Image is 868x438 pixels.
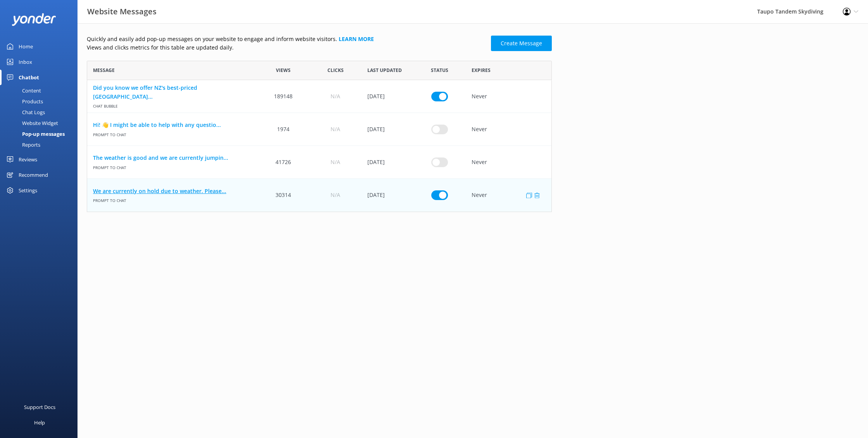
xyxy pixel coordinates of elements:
[331,125,340,133] span: N/A
[472,67,491,74] span: Expires
[331,191,340,199] span: N/A
[87,179,552,212] div: row
[5,128,77,139] a: Pop-up messages
[19,70,39,85] div: Chatbot
[93,162,251,170] span: Prompt to Chat
[339,35,374,43] a: Learn more
[5,118,58,128] div: Website Widget
[12,13,56,26] img: yonder-white-logo.png
[5,96,77,107] a: Products
[466,80,551,113] div: Never
[5,85,41,96] div: Content
[87,80,552,212] div: grid
[331,158,340,166] span: N/A
[19,167,48,183] div: Recommend
[257,146,309,179] div: 41726
[93,187,251,195] a: We are currently on hold due to weather. Please...
[93,121,251,129] a: Hi! 👋 I might be able to help with any questio...
[362,179,413,212] div: 07 Oct 2025
[367,67,402,74] span: Last updated
[19,183,37,198] div: Settings
[93,67,115,74] span: Message
[5,96,43,107] div: Products
[19,54,32,70] div: Inbox
[327,67,344,74] span: Clicks
[5,118,77,128] a: Website Widget
[93,129,251,137] span: Prompt to Chat
[87,35,486,43] p: Quickly and easily add pop-up messages on your website to engage and inform website visitors.
[5,107,77,118] a: Chat Logs
[87,80,552,113] div: row
[257,80,309,113] div: 189148
[431,67,448,74] span: Status
[93,101,251,109] span: Chat bubble
[466,113,551,146] div: Never
[5,85,77,96] a: Content
[5,107,45,118] div: Chat Logs
[362,146,413,179] div: 07 Oct 2025
[19,39,33,54] div: Home
[93,195,251,204] span: Prompt to Chat
[87,113,552,146] div: row
[5,139,77,150] a: Reports
[331,92,340,101] span: N/A
[34,415,45,430] div: Help
[466,179,551,212] div: Never
[87,146,552,179] div: row
[19,152,37,167] div: Reviews
[24,399,55,415] div: Support Docs
[5,128,65,139] div: Pop-up messages
[276,67,291,74] span: Views
[5,139,40,150] div: Reports
[362,80,413,113] div: 30 Jan 2025
[257,179,309,212] div: 30314
[93,154,251,162] a: The weather is good and we are currently jumpin...
[362,113,413,146] div: 07 May 2025
[87,5,157,18] h3: Website Messages
[257,113,309,146] div: 1974
[491,36,552,51] a: Create Message
[466,146,551,179] div: Never
[87,43,486,52] p: Views and clicks metrics for this table are updated daily.
[93,84,251,101] a: Did you know we offer NZ's best-priced [GEOGRAPHIC_DATA]...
